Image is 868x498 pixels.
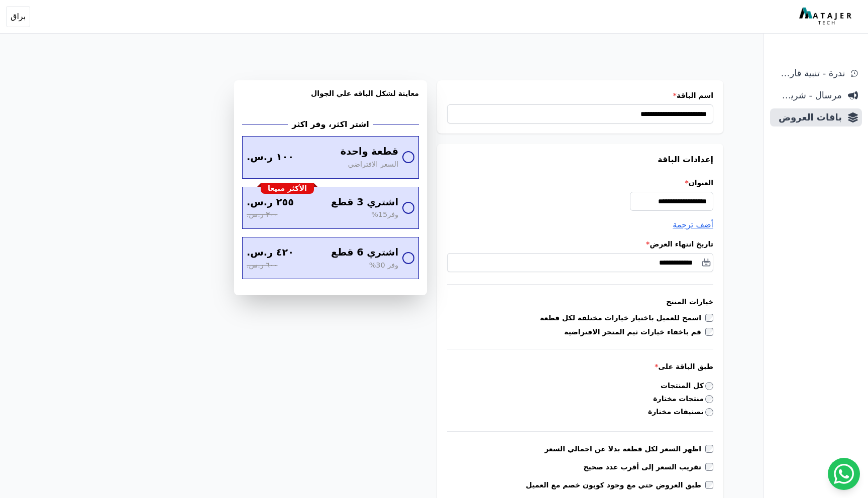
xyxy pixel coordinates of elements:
[540,313,705,323] label: اسمح للعميل باختيار خيارات مختلفة لكل قطعة
[447,239,713,249] label: تاريخ انتهاء العرض
[774,66,845,80] span: ندرة - تنبية قارب علي النفاذ
[653,394,713,404] label: منتجات مختارة
[247,195,294,210] span: ٢٥٥ ر.س.
[331,195,398,210] span: اشتري 3 قطع
[348,159,398,170] span: السعر الافتراضي
[673,220,713,229] span: أضف ترجمة
[705,408,713,416] input: تصنيفات مختارة
[774,88,842,102] span: مرسال - شريط دعاية
[799,8,854,26] img: MatajerTech Logo
[583,462,705,472] label: تقريب السعر إلى أقرب عدد صحيح
[247,209,277,220] span: ٣٠٠ ر.س.
[661,381,713,391] label: كل المنتجات
[705,382,713,390] input: كل المنتجات
[331,245,398,260] span: اشتري 6 قطع
[545,444,705,454] label: اظهر السعر لكل قطعة بدلا عن اجمالي السعر
[447,178,713,188] label: العنوان
[705,395,713,403] input: منتجات مختارة
[261,183,314,194] div: الأكثر مبيعا
[242,88,419,110] h3: معاينة لشكل الباقه علي الجوال
[11,11,26,23] span: براق
[6,6,30,27] button: براق
[447,154,713,166] h3: إعدادات الباقة
[247,150,294,165] span: ١٠٠ ر.س.
[371,209,398,220] span: وفر15%
[526,480,705,490] label: طبق العروض حتي مع وجود كوبون خصم مع العميل
[447,297,713,307] h3: خيارات المنتج
[247,260,277,271] span: ٦٠٠ ر.س.
[648,407,713,417] label: تصنيفات مختارة
[673,219,713,231] button: أضف ترجمة
[247,245,294,260] span: ٤٢٠ ر.س.
[369,260,398,271] span: وفر 30%
[292,118,369,131] h2: اشتر اكثر، وفر اكثر
[341,145,398,159] span: قطعة واحدة
[774,110,842,125] span: باقات العروض
[447,361,713,371] label: طبق الباقة على
[447,90,713,100] label: اسم الباقة
[564,327,705,337] label: قم باخفاء خيارات ثيم المتجر الافتراضية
